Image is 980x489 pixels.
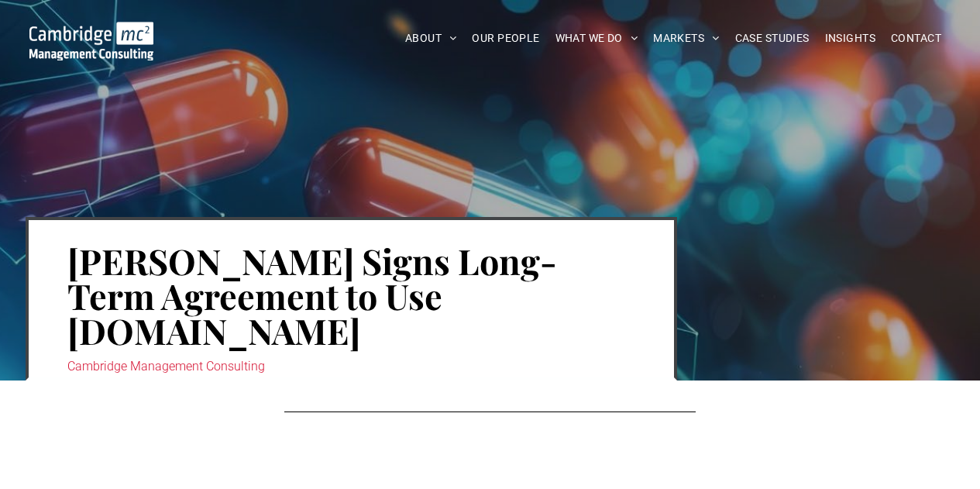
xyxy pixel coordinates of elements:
[397,26,465,50] a: ABOUT
[29,22,154,60] img: Go to Homepage
[67,242,635,350] h1: [PERSON_NAME] Signs Long-Term Agreement to Use [DOMAIN_NAME]
[548,26,646,50] a: WHAT WE DO
[67,356,635,377] div: Cambridge Management Consulting
[464,26,547,50] a: OUR PEOPLE
[727,26,817,50] a: CASE STUDIES
[883,26,949,50] a: CONTACT
[645,26,727,50] a: MARKETS
[817,26,883,50] a: INSIGHTS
